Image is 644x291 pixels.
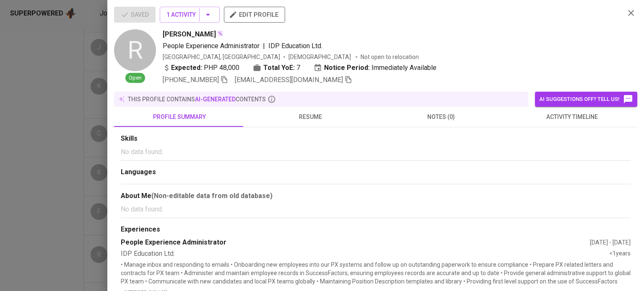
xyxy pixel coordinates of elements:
span: profile summary [119,112,240,122]
div: Immediately Available [314,63,436,73]
p: No data found. [121,204,631,214]
span: [PHONE_NUMBER] [163,76,219,84]
div: People Experience Administrator [121,238,590,247]
div: <1 years [609,249,631,259]
span: AI suggestions off? Tell us! [539,94,633,104]
b: Expected: [171,63,202,73]
span: [PERSON_NAME] [163,29,216,39]
div: Skills [121,134,631,144]
span: People Experience Administrator [163,42,260,50]
b: (Non-editable data from old database) [151,192,273,200]
p: Not open to relocation [361,53,419,61]
span: 7 [296,63,300,73]
div: R [114,29,156,71]
span: [EMAIL_ADDRESS][DOMAIN_NAME] [235,76,343,84]
span: | [263,41,265,51]
span: IDP Education Ltd. [268,42,322,50]
div: About Me [121,191,631,201]
span: resume [250,112,371,122]
div: [DATE] - [DATE] [590,238,631,247]
a: edit profile [224,11,285,18]
span: [DEMOGRAPHIC_DATA] [288,53,352,61]
div: Languages [121,167,631,177]
div: Experiences [121,225,631,234]
span: Open [125,74,145,82]
div: [GEOGRAPHIC_DATA], [GEOGRAPHIC_DATA] [163,53,280,61]
button: edit profile [224,7,285,23]
span: edit profile [231,9,278,20]
img: magic_wand.svg [217,30,223,37]
button: 1 Activity [160,7,220,23]
b: Total YoE: [263,63,295,73]
span: notes (0) [381,112,501,122]
span: 1 Activity [166,10,213,20]
div: PHP 48,000 [163,63,239,73]
div: IDP Education Ltd. [121,249,609,259]
b: Notice Period: [324,63,370,73]
span: activity timeline [512,112,632,122]
p: No data found. [121,147,631,157]
p: • Manage inbox and responding to emails • Onboarding new employees into our PX systems and follow... [121,260,631,286]
p: this profile contains contents [128,95,266,103]
button: AI suggestions off? Tell us! [535,92,637,107]
span: AI-generated [195,96,236,103]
